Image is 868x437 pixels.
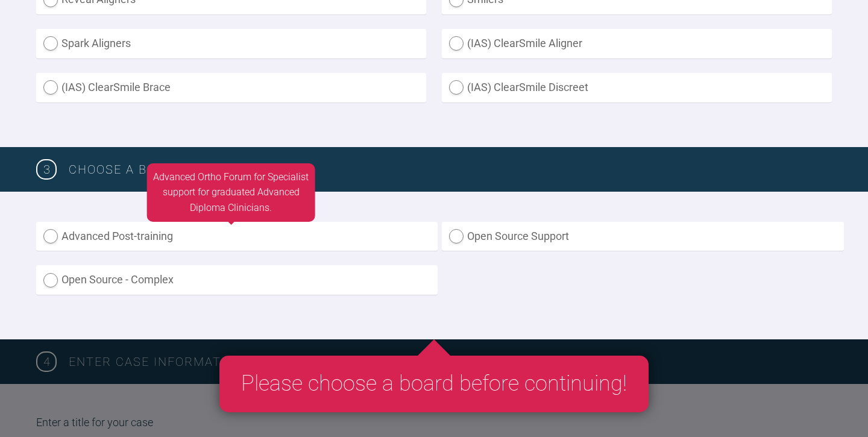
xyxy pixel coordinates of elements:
[36,265,438,295] label: Open Source - Complex
[219,356,649,412] div: Please choose a board before continuing!
[147,163,315,222] div: Advanced Ortho Forum for Specialist support for graduated Advanced Diploma Clinicians.
[69,160,832,179] h3: Choose a board
[36,73,426,102] label: (IAS) ClearSmile Brace
[36,222,438,251] label: Advanced Post-training
[442,73,832,102] label: (IAS) ClearSmile Discreet
[36,159,57,180] span: 3
[36,29,426,58] label: Spark Aligners
[442,222,843,251] label: Open Source Support
[442,29,832,58] label: (IAS) ClearSmile Aligner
